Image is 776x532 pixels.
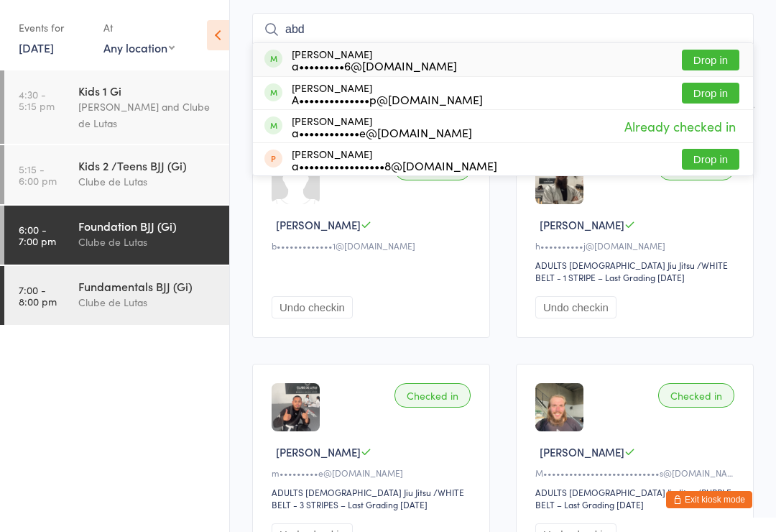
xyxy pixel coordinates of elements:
time: 5:15 - 6:00 pm [19,163,57,186]
div: Clube de Lutas [78,294,217,311]
a: 4:30 -5:15 pmKids 1 Gi[PERSON_NAME] and Clube de Lutas [4,70,229,144]
span: [PERSON_NAME] [276,217,361,232]
div: m•••••••••e@[DOMAIN_NAME] [272,467,475,479]
div: Kids 2 /Teens BJJ (Gi) [78,157,217,173]
div: [PERSON_NAME] [292,48,457,71]
div: a•••••••••6@[DOMAIN_NAME] [292,60,457,71]
div: [PERSON_NAME] [292,115,472,138]
div: b•••••••••••••1@[DOMAIN_NAME] [272,239,475,252]
button: Drop in [682,149,739,170]
a: 5:15 -6:00 pmKids 2 /Teens BJJ (Gi)Clube de Lutas [4,145,229,204]
div: Checked in [658,383,734,408]
div: At [103,16,175,40]
div: Clube de Lutas [78,173,217,190]
time: 7:00 - 8:00 pm [19,284,57,307]
div: ADULTS [DEMOGRAPHIC_DATA] Jiu Jitsu [535,486,695,498]
img: image1739349701.png [535,383,583,431]
div: a•••••••••••••••••8@[DOMAIN_NAME] [292,160,497,171]
button: Drop in [682,50,739,70]
div: Fundamentals BJJ (Gi) [78,278,217,294]
a: 6:00 -7:00 pmFoundation BJJ (Gi)Clube de Lutas [4,206,229,265]
span: [PERSON_NAME] [540,444,624,459]
div: A••••••••••••••p@[DOMAIN_NAME] [292,93,483,105]
div: Any location [103,40,175,55]
div: ADULTS [DEMOGRAPHIC_DATA] Jiu Jitsu [272,486,431,498]
a: [DATE] [19,40,54,55]
a: 7:00 -8:00 pmFundamentals BJJ (Gi)Clube de Lutas [4,266,229,325]
div: [PERSON_NAME] [292,82,483,105]
div: a••••••••••••e@[DOMAIN_NAME] [292,127,472,138]
time: 4:30 - 5:15 pm [19,88,55,111]
div: Checked in [394,383,471,408]
button: Exit kiosk mode [666,491,752,508]
img: image1739778736.png [272,383,320,431]
button: Drop in [682,83,739,104]
button: Undo checkin [535,296,616,318]
div: [PERSON_NAME] and Clube de Lutas [78,98,217,132]
span: [PERSON_NAME] [276,444,361,459]
span: [PERSON_NAME] [540,217,624,232]
div: Foundation BJJ (Gi) [78,218,217,234]
span: Already checked in [621,114,739,139]
time: 6:00 - 7:00 pm [19,224,56,247]
div: Events for [19,16,89,40]
div: ADULTS [DEMOGRAPHIC_DATA] Jiu Jitsu [535,259,695,271]
div: h••••••••••j@[DOMAIN_NAME] [535,239,739,252]
button: Undo checkin [272,296,353,318]
div: M•••••••••••••••••••••••••••s@[DOMAIN_NAME] [535,467,739,479]
img: image1753257350.png [535,156,583,204]
div: Kids 1 Gi [78,83,217,98]
input: Search [252,13,754,46]
div: Clube de Lutas [78,234,217,250]
div: [PERSON_NAME] [292,148,497,171]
